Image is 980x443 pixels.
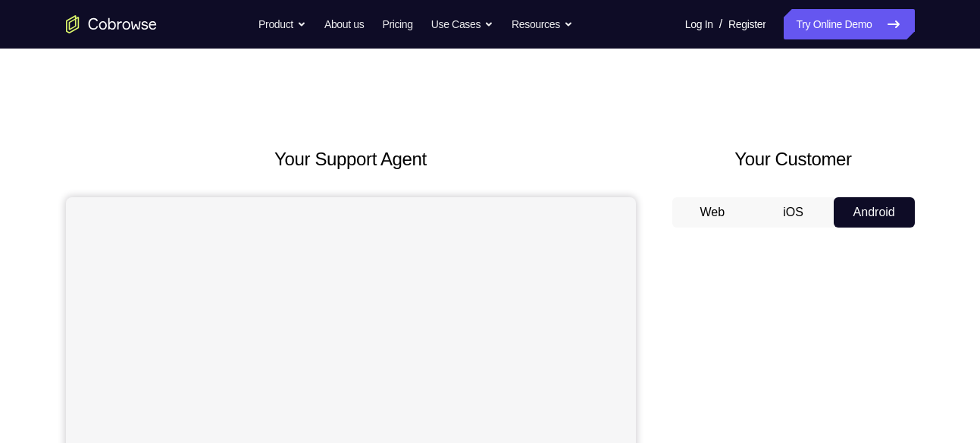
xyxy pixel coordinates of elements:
h2: Your Customer [672,146,915,173]
button: Product [258,9,306,39]
span: / [719,15,722,33]
button: Use Cases [431,9,493,39]
button: Resources [512,9,573,39]
button: Android [834,197,915,228]
a: Pricing [382,9,412,39]
button: Web [672,197,753,228]
button: iOS [753,197,834,228]
a: Try Online Demo [784,9,914,39]
a: Register [728,9,766,39]
a: Go to the home page [66,15,157,33]
a: About us [324,9,364,39]
h2: Your Support Agent [66,146,636,173]
a: Log In [685,9,713,39]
